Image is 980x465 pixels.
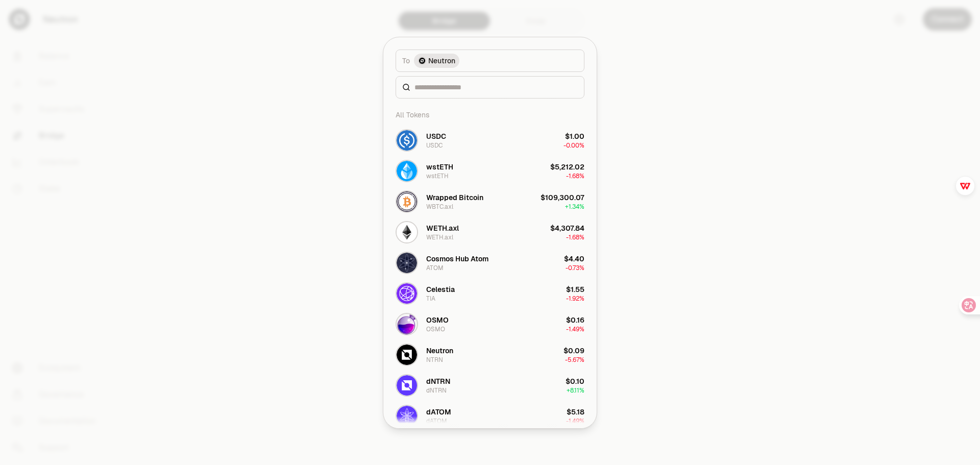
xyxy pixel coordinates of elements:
[426,162,453,172] div: wstETH
[566,172,584,180] span: -1.68%
[389,370,591,401] button: dNTRN LogodNTRNdNTRN$0.10+8.11%
[389,401,591,431] button: dATOM LogodATOMdATOM$5.18-1.49%
[426,325,445,333] div: OSMO
[566,233,584,241] span: -1.68%
[389,278,591,309] button: TIA LogoCelestiaTIA$1.55-1.92%
[567,386,584,395] span: + 8.11%
[419,58,425,64] img: Neutron Logo
[426,407,451,417] div: dATOM
[397,314,417,334] img: OSMO Logo
[389,186,591,217] button: WBTC.axl LogoWrapped BitcoinWBTC.axl$109,300.07+1.34%
[565,356,584,364] span: -5.67%
[566,376,584,386] div: $0.10
[426,264,444,272] div: ATOM
[397,253,417,273] img: ATOM Logo
[396,50,584,72] button: ToNeutron LogoNeutron
[397,130,417,151] img: USDC Logo
[389,339,591,370] button: NTRN LogoNeutronNTRN$0.09-5.67%
[566,284,584,295] div: $1.55
[426,386,447,395] div: dNTRN
[389,309,591,339] button: OSMO LogoOSMOOSMO$0.16-1.49%
[550,223,584,233] div: $4,307.84
[397,406,417,426] img: dATOM Logo
[566,315,584,325] div: $0.16
[397,345,417,365] img: NTRN Logo
[389,217,591,248] button: WETH.axl LogoWETH.axlWETH.axl$4,307.84-1.68%
[389,125,591,156] button: USDC LogoUSDCUSDC$1.00-0.00%
[566,417,584,425] span: -1.49%
[426,376,450,386] div: dNTRN
[564,254,584,264] div: $4.40
[566,325,584,333] span: -1.49%
[426,203,453,211] div: WBTC.axl
[566,295,584,303] span: -1.92%
[397,191,417,212] img: WBTC.axl Logo
[426,131,446,141] div: USDC
[426,172,449,180] div: wstETH
[397,161,417,181] img: wstETH Logo
[566,264,584,272] span: -0.73%
[550,162,584,172] div: $5,212.02
[567,407,584,417] div: $5.18
[389,105,591,125] div: All Tokens
[426,295,435,303] div: TIA
[565,203,584,211] span: + 1.34%
[426,417,447,425] div: dATOM
[541,192,584,203] div: $109,300.07
[426,346,453,356] div: Neutron
[397,375,417,396] img: dNTRN Logo
[563,141,584,150] span: -0.00%
[426,254,488,264] div: Cosmos Hub Atom
[389,156,591,186] button: wstETH LogowstETHwstETH$5,212.02-1.68%
[389,248,591,278] button: ATOM LogoCosmos Hub AtomATOM$4.40-0.73%
[426,223,459,233] div: WETH.axl
[426,192,483,203] div: Wrapped Bitcoin
[397,283,417,304] img: TIA Logo
[402,56,410,66] span: To
[428,56,455,66] span: Neutron
[563,346,584,356] div: $0.09
[397,222,417,242] img: WETH.axl Logo
[426,356,443,364] div: NTRN
[565,131,584,141] div: $1.00
[426,284,455,295] div: Celestia
[426,315,449,325] div: OSMO
[426,233,453,241] div: WETH.axl
[426,141,443,150] div: USDC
